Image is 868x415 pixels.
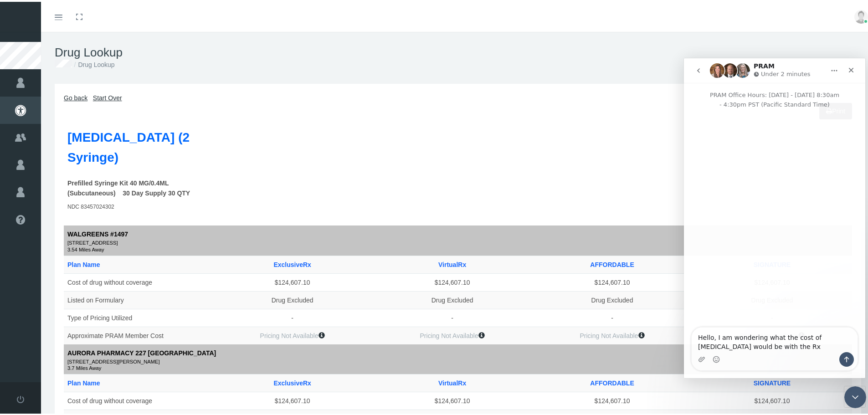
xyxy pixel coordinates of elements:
[532,272,692,289] td: $124,607.10
[532,325,692,343] td: Pricing Not Available
[692,373,852,390] th: SIGNATURE
[67,229,128,236] b: WALGREENS #1497
[532,373,692,390] th: AFFORDABLE
[372,272,532,289] td: $124,607.10
[372,390,532,408] td: $124,607.10
[684,56,865,376] iframe: Intercom live chat
[532,254,692,272] th: AFFORDABLE
[844,384,866,406] iframe: Intercom live chat
[93,92,122,100] a: Start Over
[372,307,532,325] td: -
[72,58,115,68] li: Drug Lookup
[67,126,220,166] label: [MEDICAL_DATA] (2 Syringe)
[67,201,114,210] label: NDC 83457024302
[67,364,848,369] small: 3.7 Miles Away
[67,176,220,196] label: Prefilled Syringe Kit 40 MG/0.4ML (Subcutaneous) 30 Day Supply 30 QTY
[212,373,372,390] th: ExclusiveRx
[692,390,852,408] td: $124,607.10
[372,289,532,307] td: Drug Excluded
[64,325,212,343] td: Approximate PRAM Member Cost
[532,307,692,325] td: -
[64,289,212,307] td: Listed on Formulary
[64,373,212,390] th: Plan Name
[67,237,848,246] small: [STREET_ADDRESS]
[64,92,87,100] a: Go back
[372,254,532,272] th: VirtualRx
[532,289,692,307] td: Drug Excluded
[212,272,372,289] td: $124,607.10
[64,272,212,289] td: Cost of drug without coverage
[854,8,868,22] img: user-placeholder.jpg
[212,254,372,272] th: ExclusiveRx
[212,325,372,343] td: Pricing Not Available
[67,246,848,250] small: 3.54 Miles Away
[372,325,532,343] td: Pricing Not Available
[212,289,372,307] td: Drug Excluded
[67,348,216,355] b: AURORA PHARMACY 227 [GEOGRAPHIC_DATA]
[55,44,861,58] h1: Drug Lookup
[64,254,212,272] th: Plan Name
[67,356,848,364] small: [STREET_ADDRESS][PERSON_NAME]
[372,373,532,390] th: VirtualRx
[64,390,212,408] td: Cost of drug without coverage
[532,390,692,408] td: $124,607.10
[212,390,372,408] td: $124,607.10
[212,307,372,325] td: -
[64,307,212,325] td: Type of Pricing Utilized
